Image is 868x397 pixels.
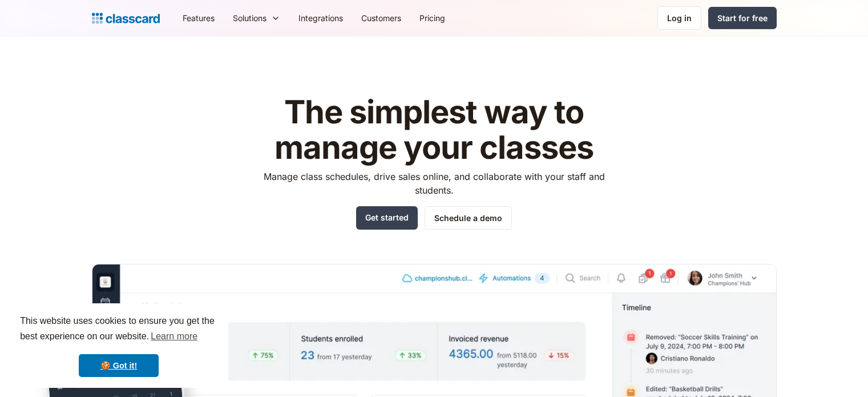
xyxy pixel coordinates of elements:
[173,5,224,31] a: Features
[352,5,410,31] a: Customers
[425,206,512,230] a: Schedule a demo
[356,206,418,230] a: Get started
[289,5,352,31] a: Integrations
[708,7,777,29] a: Start for free
[657,6,701,30] a: Log in
[79,354,159,377] a: dismiss cookie message
[92,10,160,26] a: home
[253,95,615,165] h1: The simplest way to manage your classes
[20,314,217,345] span: This website uses cookies to ensure you get the best experience on our website.
[717,12,768,24] div: Start for free
[9,303,228,388] div: cookieconsent
[667,12,692,24] div: Log in
[410,5,454,31] a: Pricing
[149,328,199,345] a: learn more about cookies
[253,170,615,197] p: Manage class schedules, drive sales online, and collaborate with your staff and students.
[224,5,289,31] div: Solutions
[233,12,267,24] div: Solutions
